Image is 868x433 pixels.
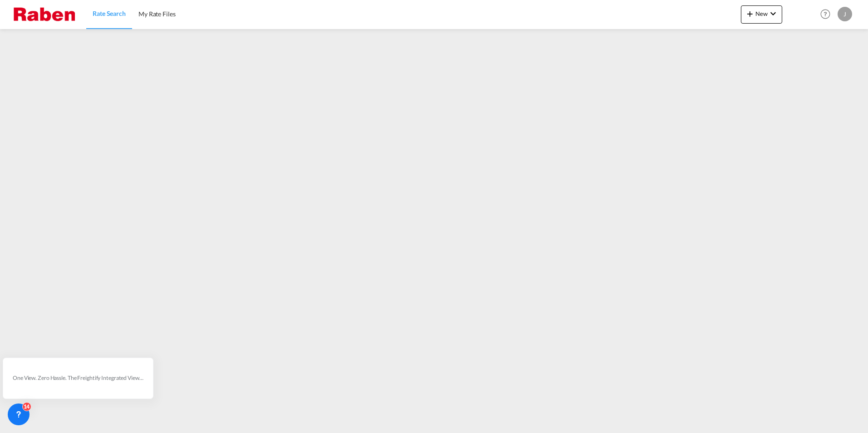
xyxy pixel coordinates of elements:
[838,7,852,21] div: J
[818,6,833,22] span: Help
[818,6,838,23] div: Help
[745,10,779,17] span: New
[768,8,779,19] md-icon: icon-chevron-down
[745,8,755,19] md-icon: icon-plus 400-fg
[14,4,75,25] img: 56a1822070ee11ef8af4bf29ef0a0da2.png
[138,10,176,18] span: My Rate Files
[741,5,782,24] button: icon-plus 400-fgNewicon-chevron-down
[93,10,126,17] span: Rate Search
